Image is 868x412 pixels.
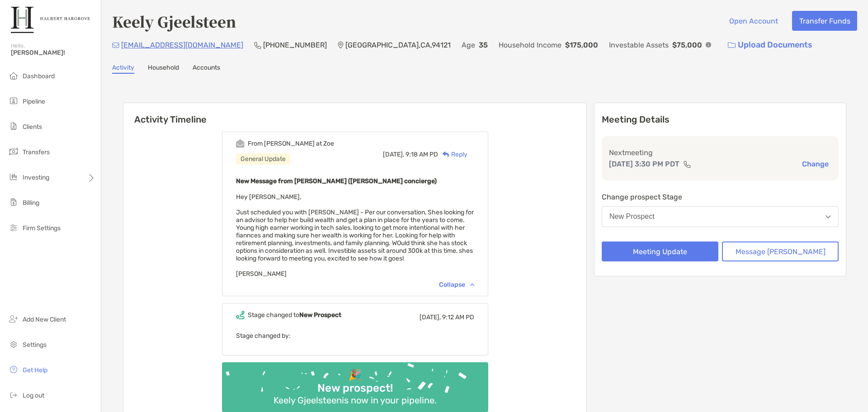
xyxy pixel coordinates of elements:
[706,42,711,47] img: Info Icon
[23,148,50,156] span: Transfers
[602,242,718,261] button: Meeting Update
[23,341,47,349] span: Settings
[8,70,19,81] img: dashboard icon
[299,311,341,319] b: New Prospect
[254,42,261,49] img: Phone Icon
[8,95,19,106] img: pipeline icon
[263,39,327,51] p: [PHONE_NUMBER]
[236,311,245,319] img: Event icon
[338,42,344,49] img: Location Icon
[443,152,449,157] img: Reply icon
[148,64,179,74] a: Household
[406,151,438,158] span: 9:18 AM PD
[23,224,61,232] span: Firm Settings
[345,39,451,51] p: [GEOGRAPHIC_DATA] , CA , 94121
[11,49,95,57] span: [PERSON_NAME]!
[8,171,19,182] img: investing icon
[462,39,475,51] p: Age
[722,11,785,31] button: Open Account
[722,242,839,261] button: Message [PERSON_NAME]
[23,98,45,105] span: Pipeline
[248,311,341,319] div: Stage changed to
[439,281,474,289] div: Collapse
[499,39,561,51] p: Household Income
[609,213,655,221] div: New Prospect
[470,283,474,286] img: Chevron icon
[270,395,440,406] div: Keely Gjeelsteen is now in your pipeline.
[609,147,831,158] p: Next meeting
[383,151,404,158] span: [DATE],
[23,366,47,374] span: Get Help
[602,191,839,203] p: Change prospect Stage
[123,103,586,125] h6: Activity Timeline
[11,4,90,36] img: Zoe Logo
[112,43,119,48] img: Email Icon
[193,64,220,74] a: Accounts
[799,159,831,169] button: Change
[8,146,19,157] img: transfers icon
[344,369,365,382] div: 🎉
[728,42,736,48] img: button icon
[420,313,441,321] span: [DATE],
[792,11,857,31] button: Transfer Funds
[8,364,19,375] img: get-help icon
[112,64,134,74] a: Activity
[236,153,290,165] div: General Update
[722,35,818,55] a: Upload Documents
[672,39,702,51] p: $75,000
[23,72,55,80] span: Dashboard
[683,161,691,168] img: communication type
[609,158,679,170] p: [DATE] 3:30 PM PDT
[602,206,839,227] button: New Prospect
[8,222,19,233] img: firm-settings icon
[23,392,44,399] span: Log out
[236,193,474,278] span: Hey [PERSON_NAME], Just scheduled you with [PERSON_NAME] - Per our conversation, Shes looking for...
[8,313,19,324] img: add_new_client icon
[222,362,488,404] img: Confetti
[826,215,831,218] img: Open dropdown arrow
[479,39,488,51] p: 35
[23,123,42,131] span: Clients
[23,174,49,181] span: Investing
[112,11,236,32] h4: Keely Gjeelsteen
[442,313,474,321] span: 9:12 AM PD
[314,382,396,395] div: New prospect!
[23,199,39,207] span: Billing
[248,140,334,147] div: From [PERSON_NAME] at Zoe
[602,114,839,125] p: Meeting Details
[236,177,437,185] b: New Message from [PERSON_NAME] ([PERSON_NAME] concierge)
[8,121,19,132] img: clients icon
[8,339,19,350] img: settings icon
[8,197,19,208] img: billing icon
[609,39,669,51] p: Investable Assets
[438,150,467,159] div: Reply
[236,330,474,341] p: Stage changed by:
[23,316,66,323] span: Add New Client
[236,139,245,148] img: Event icon
[8,389,19,400] img: logout icon
[121,39,243,51] p: [EMAIL_ADDRESS][DOMAIN_NAME]
[565,39,598,51] p: $175,000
